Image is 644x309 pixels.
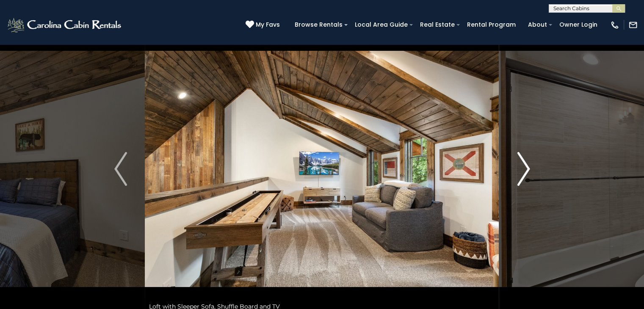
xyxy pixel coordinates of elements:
[517,152,530,186] img: arrow
[290,18,347,31] a: Browse Rentals
[246,20,282,30] a: My Favs
[256,20,280,29] span: My Favs
[351,18,412,31] a: Local Area Guide
[463,18,520,31] a: Rental Program
[416,18,459,31] a: Real Estate
[555,18,602,31] a: Owner Login
[6,17,124,33] img: White-1-2.png
[524,18,551,31] a: About
[610,20,619,30] img: phone-regular-white.png
[114,152,127,186] img: arrow
[628,20,638,30] img: mail-regular-white.png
